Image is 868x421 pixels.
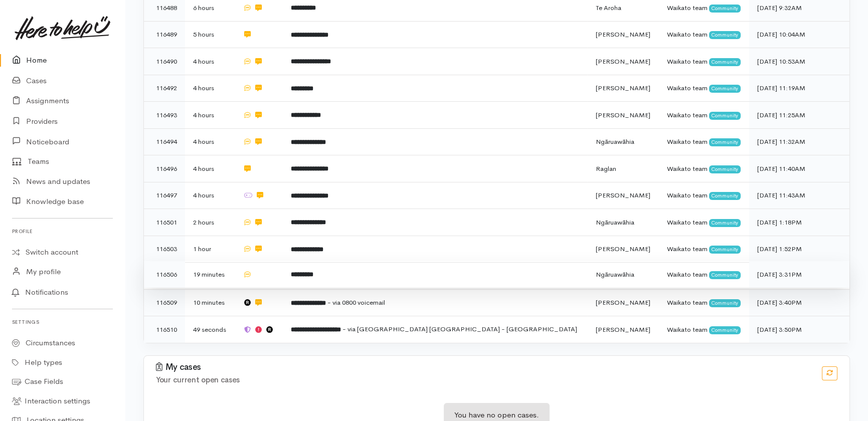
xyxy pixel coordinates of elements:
td: 116496 [144,155,185,182]
td: 49 seconds [185,316,235,343]
span: Ngāruawāhia [595,137,634,146]
span: Community [709,326,741,334]
td: Waikato team [659,48,749,75]
td: [DATE] 1:52PM [749,236,849,263]
td: 4 hours [185,102,235,129]
span: Community [709,112,741,120]
span: Raglan [595,164,616,173]
td: 4 hours [185,182,235,209]
h6: Settings [12,315,113,329]
td: Waikato team [659,316,749,343]
span: Community [709,5,741,13]
span: Community [709,85,741,93]
span: Community [709,219,741,227]
td: [DATE] 10:53AM [749,48,849,75]
td: Waikato team [659,21,749,48]
td: 116497 [144,182,185,209]
span: [PERSON_NAME] [595,325,650,334]
td: 116493 [144,102,185,129]
td: [DATE] 11:19AM [749,75,849,102]
td: 10 minutes [185,289,235,316]
td: [DATE] 11:25AM [749,102,849,129]
td: [DATE] 11:32AM [749,128,849,155]
td: 4 hours [185,48,235,75]
td: Waikato team [659,209,749,236]
span: Community [709,271,741,279]
td: 116506 [144,261,185,288]
td: [DATE] 1:18PM [749,209,849,236]
span: [PERSON_NAME] [595,111,650,119]
span: Ngāruawāhia [595,270,634,279]
td: Waikato team [659,155,749,182]
td: 2 hours [185,209,235,236]
td: Waikato team [659,289,749,316]
span: [PERSON_NAME] [595,298,650,307]
td: 19 minutes [185,261,235,288]
td: [DATE] 10:04AM [749,21,849,48]
td: 5 hours [185,21,235,48]
span: Te Aroha [595,4,621,12]
td: 116489 [144,21,185,48]
h3: My cases [156,362,810,372]
span: [PERSON_NAME] [595,84,650,92]
span: Community [709,192,741,200]
h4: Your current open cases [156,376,810,384]
td: [DATE] 11:43AM [749,182,849,209]
td: Waikato team [659,182,749,209]
td: [DATE] 3:40PM [749,289,849,316]
td: 116492 [144,75,185,102]
td: 116494 [144,128,185,155]
td: [DATE] 3:50PM [749,316,849,343]
span: - via 0800 voicemail [327,298,385,307]
span: Community [709,165,741,173]
span: Community [709,246,741,254]
td: 4 hours [185,75,235,102]
td: 116490 [144,48,185,75]
td: 116501 [144,209,185,236]
td: 4 hours [185,155,235,182]
span: Ngāruawāhia [595,218,634,227]
td: [DATE] 3:31PM [749,261,849,288]
span: Community [709,31,741,39]
span: [PERSON_NAME] [595,245,650,253]
td: 4 hours [185,128,235,155]
span: - via [GEOGRAPHIC_DATA] [GEOGRAPHIC_DATA] - [GEOGRAPHIC_DATA] [342,325,577,333]
span: [PERSON_NAME] [595,191,650,199]
td: [DATE] 11:40AM [749,155,849,182]
td: Waikato team [659,128,749,155]
span: [PERSON_NAME] [595,57,650,66]
td: Waikato team [659,236,749,263]
td: Waikato team [659,75,749,102]
span: Community [709,138,741,146]
span: [PERSON_NAME] [595,30,650,39]
span: Community [709,299,741,307]
td: Waikato team [659,261,749,288]
td: 1 hour [185,236,235,263]
td: Waikato team [659,102,749,129]
td: 116503 [144,236,185,263]
td: 116509 [144,289,185,316]
td: 116510 [144,316,185,343]
span: Community [709,58,741,66]
h6: Profile [12,225,113,238]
